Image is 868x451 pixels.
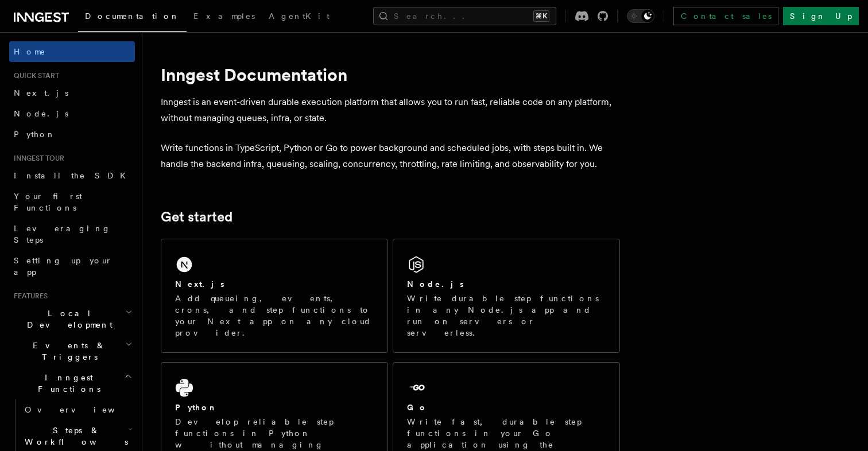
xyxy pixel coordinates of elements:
[407,278,464,290] h2: Node.js
[14,46,46,57] span: Home
[187,3,262,31] a: Examples
[14,171,133,180] span: Install the SDK
[9,250,135,282] a: Setting up your app
[85,11,180,21] span: Documentation
[78,3,187,32] a: Documentation
[20,425,128,448] span: Steps & Workflows
[14,109,68,118] span: Node.js
[14,224,111,244] span: Leveraging Steps
[9,308,125,331] span: Local Development
[14,192,82,212] span: Your first Functions
[9,154,64,163] span: Inngest tour
[161,140,620,172] p: Write functions in TypeScript, Python or Go to power background and scheduled jobs, with steps bu...
[262,3,336,31] a: AgentKit
[407,293,606,339] p: Write durable step functions in any Node.js app and run on servers or serverless.
[673,7,778,25] a: Contact sales
[161,64,620,85] h1: Inngest Documentation
[407,402,428,413] h2: Go
[9,186,135,218] a: Your first Functions
[161,209,232,225] a: Get started
[9,335,135,367] button: Events & Triggers
[627,9,654,23] button: Toggle dark mode
[193,11,255,21] span: Examples
[161,239,388,353] a: Next.jsAdd queueing, events, crons, and step functions to your Next app on any cloud provider.
[175,402,218,413] h2: Python
[9,103,135,124] a: Node.js
[9,71,59,80] span: Quick start
[9,367,135,399] button: Inngest Functions
[14,256,113,277] span: Setting up your app
[373,7,556,25] button: Search...⌘K
[783,7,859,25] a: Sign Up
[14,130,56,139] span: Python
[9,83,135,103] a: Next.js
[20,399,135,420] a: Overview
[175,293,374,339] p: Add queueing, events, crons, and step functions to your Next app on any cloud provider.
[9,340,125,363] span: Events & Triggers
[9,41,135,62] a: Home
[9,291,48,301] span: Features
[269,11,330,21] span: AgentKit
[14,88,68,98] span: Next.js
[393,239,620,353] a: Node.jsWrite durable step functions in any Node.js app and run on servers or serverless.
[9,372,124,395] span: Inngest Functions
[9,303,135,335] button: Local Development
[9,124,135,145] a: Python
[9,218,135,250] a: Leveraging Steps
[9,165,135,186] a: Install the SDK
[25,405,143,414] span: Overview
[533,10,549,22] kbd: ⌘K
[161,94,620,126] p: Inngest is an event-driven durable execution platform that allows you to run fast, reliable code ...
[175,278,224,290] h2: Next.js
